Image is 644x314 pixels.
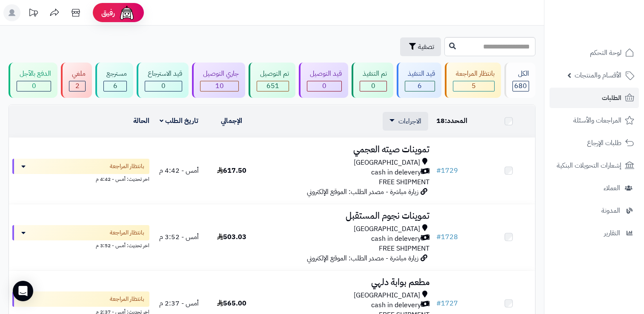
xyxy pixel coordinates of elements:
span: المراجعات والأسئلة [573,114,621,126]
span: الأقسام والمنتجات [575,69,621,81]
a: إشعارات التحويلات البنكية [550,155,639,176]
span: 2 [75,81,80,91]
div: 0 [17,81,51,91]
span: تصفية [418,42,434,52]
a: تاريخ الطلب [160,116,198,126]
h3: تموينات نجوم المستقبل [261,211,430,221]
span: 617.50 [217,166,246,176]
a: الحالة [133,116,149,126]
a: الاجراءات [389,116,421,126]
div: 10 [200,81,238,91]
img: ai-face.png [118,4,135,21]
div: ملغي [69,69,86,79]
div: Open Intercom Messenger [13,281,33,301]
span: رفيق [101,8,115,18]
a: قيد الاسترجاع 0 [135,63,190,98]
span: FREE SHIPMENT [379,243,429,254]
a: العملاء [550,178,639,198]
span: cash in delevery [371,300,421,310]
span: بانتظار المراجعة [110,228,144,237]
a: #1729 [436,166,458,176]
span: العملاء [604,182,620,194]
span: 18 [436,116,445,126]
a: لوحة التحكم [550,43,639,63]
span: لوحة التحكم [590,47,621,59]
a: تم التوصيل 651 [247,63,297,98]
a: قيد التوصيل 0 [297,63,350,98]
a: تم التنفيذ 0 [350,63,395,98]
h3: تموينات صيته العجمي [261,145,430,154]
div: قيد التوصيل [307,69,342,79]
a: الطلبات [550,88,639,108]
span: # [436,166,441,176]
div: تم التنفيذ [360,69,387,79]
div: تم التوصيل [257,69,289,79]
div: 0 [307,81,341,91]
span: [GEOGRAPHIC_DATA] [354,291,420,300]
a: تحديثات المنصة [23,4,44,23]
a: المدونة [550,200,639,221]
span: 565.00 [217,298,246,308]
a: التقارير [550,223,639,243]
button: تصفية [400,37,441,56]
a: #1728 [436,232,458,242]
span: أمس - 2:37 م [159,298,199,308]
span: cash in delevery [371,168,421,177]
span: FREE SHIPMENT [379,177,429,187]
span: 0 [371,81,375,91]
div: اخر تحديث: أمس - 4:42 م [12,174,149,183]
div: 2 [69,81,85,91]
a: الكل680 [503,63,537,98]
span: زيارة مباشرة - مصدر الطلب: الموقع الإلكتروني [307,187,418,197]
span: [GEOGRAPHIC_DATA] [354,158,420,168]
span: 0 [322,81,326,91]
span: # [436,298,441,308]
span: طلبات الإرجاع [587,137,621,149]
span: 5 [472,81,476,91]
span: # [436,232,441,242]
a: ملغي 2 [59,63,94,98]
h3: مطعم بوابة دلهي [261,277,430,287]
a: طلبات الإرجاع [550,133,639,153]
div: الكل [512,69,529,79]
span: أمس - 4:42 م [159,166,199,176]
span: 680 [514,81,527,91]
a: قيد التنفيذ 6 [395,63,443,98]
div: جاري التوصيل [200,69,239,79]
span: 503.03 [217,232,246,242]
div: 0 [360,81,386,91]
a: جاري التوصيل 10 [190,63,247,98]
span: 10 [215,81,224,91]
a: المراجعات والأسئلة [550,110,639,131]
img: logo-2.png [586,18,636,36]
span: 651 [266,81,279,91]
span: أمس - 3:52 م [159,232,199,242]
span: 6 [113,81,117,91]
a: #1727 [436,298,458,308]
div: مسترجع [103,69,127,79]
span: زيارة مباشرة - مصدر الطلب: الموقع الإلكتروني [307,253,418,263]
span: 6 [418,81,422,91]
span: الطلبات [602,92,621,104]
span: التقارير [604,227,620,239]
span: 0 [161,81,166,91]
span: المدونة [601,205,620,217]
div: 0 [145,81,182,91]
div: 651 [257,81,288,91]
span: [GEOGRAPHIC_DATA] [354,224,420,234]
span: الاجراءات [398,116,421,126]
div: 6 [405,81,435,91]
div: قيد الاسترجاع [145,69,182,79]
a: الإجمالي [221,116,242,126]
div: بانتظار المراجعة [453,69,495,79]
span: cash in delevery [371,234,421,244]
span: بانتظار المراجعة [110,162,144,171]
span: 0 [32,81,36,91]
div: 6 [104,81,126,91]
a: مسترجع 6 [94,63,135,98]
div: المحدد: [436,116,479,126]
a: الدفع بالآجل 0 [7,63,59,98]
span: بانتظار المراجعة [110,295,144,303]
div: 5 [453,81,494,91]
span: إشعارات التحويلات البنكية [557,160,621,171]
